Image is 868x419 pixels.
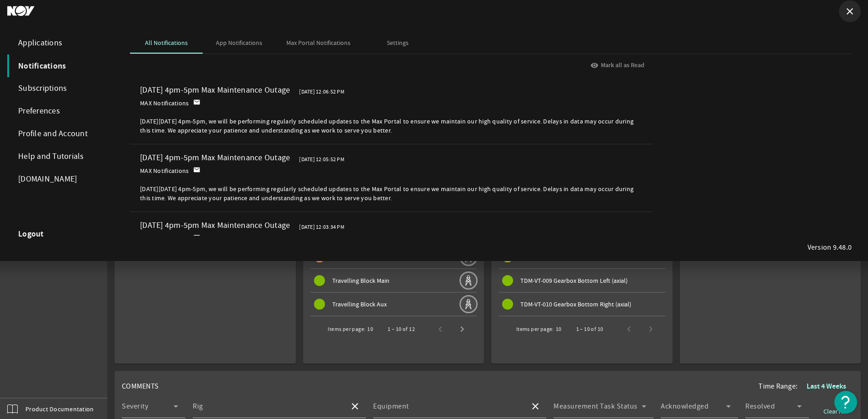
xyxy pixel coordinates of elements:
mat-icon: email [193,99,200,106]
div: Subscriptions [7,77,112,100]
span: MAX Notifications [140,234,189,243]
a: [DOMAIN_NAME] [7,168,112,191]
mat-icon: close [844,6,855,17]
span: Max Portal Notifications [286,39,350,46]
span: [DATE] 12:03:34 PM [299,222,344,232]
span: [DATE] 12:05:52 PM [299,155,344,164]
div: Applications [7,32,112,54]
span: Settings [387,39,409,46]
div: Profile and Account [7,123,112,145]
mat-icon: email [193,166,200,173]
span: [DATE] 4pm-5pm Max Maintenance Outage [140,221,290,232]
strong: Logout [18,229,44,238]
span: All Notifications [145,39,188,46]
span: [DATE] 4pm-5pm Max Maintenance Outage [140,86,290,96]
div: Notifications [7,54,112,77]
div: Preferences [7,100,112,123]
div: [DATE][DATE] 4pm-5pm, we will be performing regularly scheduled updates to the Max Portal to ensu... [140,180,635,207]
span: MAX Notifications [140,99,189,108]
button: Open Resource Center [834,391,857,414]
div: Help and Tutorials [7,145,112,168]
span: App Notifications [216,39,262,46]
mat-icon: email [193,234,200,241]
span: [DATE] 12:06:52 PM [299,87,344,96]
div: [DATE][DATE] 4pm-5pm, we will be performing regularly scheduled updates to the Max Portal to ensu... [140,112,635,139]
span: MAX Notifications [140,166,189,175]
span: [DATE] 4pm-5pm Max Maintenance Outage [140,153,290,164]
div: Version 9.48.0 [808,243,852,252]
